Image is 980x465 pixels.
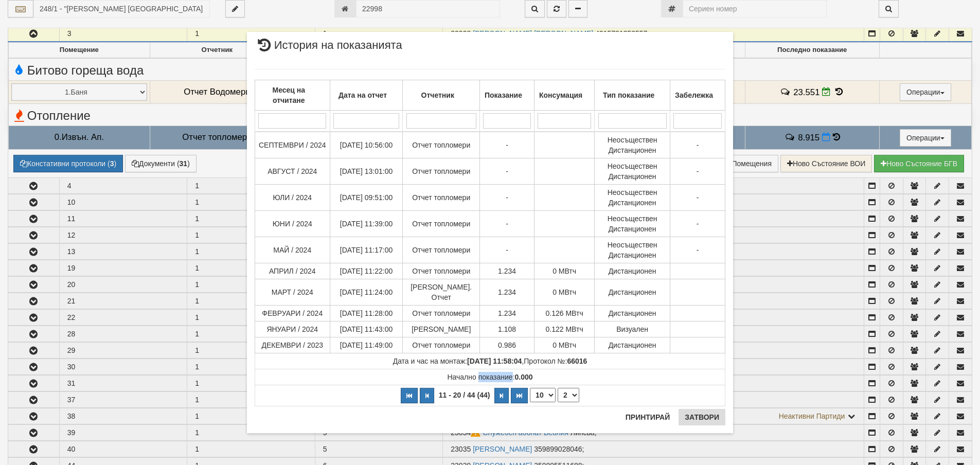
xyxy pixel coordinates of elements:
button: Първа страница [401,388,418,403]
strong: [DATE] 11:58:04 [467,357,522,365]
b: Отчетник [421,91,454,99]
td: [DATE] 11:39:00 [330,210,403,237]
td: Отчет топломери [403,237,480,263]
td: АПРИЛ / 2024 [255,263,330,279]
th: Забележка: No sort applied, activate to apply an ascending sort [670,80,725,110]
button: Затвори [679,409,725,425]
span: 11 - 20 / 44 (44) [436,391,493,399]
span: 0 МВтч [553,341,576,349]
b: Консумация [539,91,582,99]
button: Предишна страница [420,388,434,403]
span: 0.126 МВтч [546,309,583,317]
th: Дата на отчет: No sort applied, activate to apply an ascending sort [330,80,403,110]
span: 0 МВтч [553,267,576,275]
td: Отчет топломери [403,132,480,158]
td: Отчет топломери [403,158,480,184]
td: ФЕВРУАРИ / 2024 [255,305,330,321]
span: - [697,193,699,202]
b: Месец на отчитане [272,86,305,104]
b: Забележка [675,91,713,99]
span: - [697,141,699,149]
span: Начално показание: [447,373,532,381]
td: АВГУСТ / 2024 [255,158,330,184]
td: , [255,353,725,369]
td: [DATE] 09:51:00 [330,184,403,210]
td: ЯНУАРИ / 2024 [255,321,330,337]
td: [DATE] 10:56:00 [330,132,403,158]
td: [DATE] 11:28:00 [330,305,403,321]
th: Тип показание: No sort applied, activate to apply an ascending sort [595,80,670,110]
td: [DATE] 11:22:00 [330,263,403,279]
td: [DATE] 11:43:00 [330,321,403,337]
td: ЮЛИ / 2024 [255,184,330,210]
td: [PERSON_NAME]. Отчет [403,279,480,305]
td: [DATE] 11:49:00 [330,337,403,353]
b: Тип показание [603,91,654,99]
th: Месец на отчитане: No sort applied, activate to apply an ascending sort [255,80,330,110]
select: Брой редове на страница [530,388,556,402]
span: - [506,167,508,175]
span: 1.234 [498,288,516,296]
td: Отчет топломери [403,210,480,237]
td: Визуален [595,321,670,337]
span: - [697,220,699,228]
span: - [506,193,508,202]
span: 0.986 [498,341,516,349]
strong: 0.000 [515,373,533,381]
span: - [506,246,508,254]
button: Последна страница [511,388,528,403]
td: Отчет топломери [403,263,480,279]
td: МАРТ / 2024 [255,279,330,305]
td: [DATE] 11:24:00 [330,279,403,305]
span: История на показанията [255,40,402,59]
td: Дистанционен [595,263,670,279]
td: ЮНИ / 2024 [255,210,330,237]
span: 0.122 МВтч [546,325,583,333]
span: Протокол №: [524,357,587,365]
button: Принтирай [619,409,676,425]
td: СЕПТЕМВРИ / 2024 [255,132,330,158]
td: [DATE] 13:01:00 [330,158,403,184]
span: 1.234 [498,309,516,317]
span: - [697,246,699,254]
select: Страница номер [558,388,579,402]
span: - [506,220,508,228]
strong: 66016 [567,357,587,365]
td: Неосъществен Дистанционен [595,132,670,158]
td: Неосъществен Дистанционен [595,158,670,184]
span: - [506,141,508,149]
td: Дистанционен [595,279,670,305]
th: Консумация: No sort applied, activate to apply an ascending sort [534,80,594,110]
td: Неосъществен Дистанционен [595,184,670,210]
span: - [697,167,699,175]
td: Дистанционен [595,337,670,353]
td: Отчет топломери [403,305,480,321]
td: [DATE] 11:17:00 [330,237,403,263]
td: Отчет топломери [403,337,480,353]
th: Показание: No sort applied, activate to apply an ascending sort [479,80,534,110]
td: Неосъществен Дистанционен [595,210,670,237]
b: Дата на отчет [338,91,387,99]
span: Дата и час на монтаж: [393,357,522,365]
span: 0 МВтч [553,288,576,296]
td: Неосъществен Дистанционен [595,237,670,263]
th: Отчетник: No sort applied, activate to apply an ascending sort [403,80,480,110]
td: Отчет топломери [403,184,480,210]
b: Показание [485,91,522,99]
button: Следваща страница [494,388,509,403]
td: ДЕКЕМВРИ / 2023 [255,337,330,353]
td: Дистанционен [595,305,670,321]
td: [PERSON_NAME] [403,321,480,337]
td: МАЙ / 2024 [255,237,330,263]
span: 1.108 [498,325,516,333]
span: 1.234 [498,267,516,275]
